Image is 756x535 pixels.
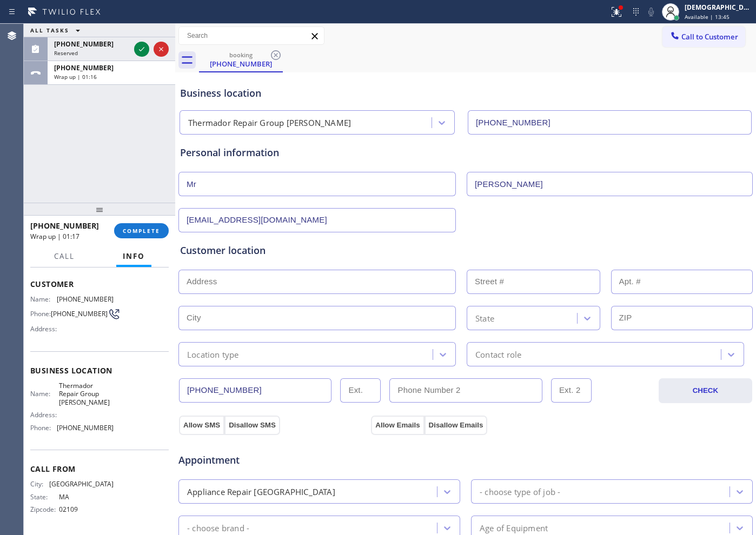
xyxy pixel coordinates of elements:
span: Address: [30,411,59,419]
span: [PHONE_NUMBER] [54,63,114,72]
span: [PHONE_NUMBER] [54,39,114,49]
span: Customer [30,279,169,289]
div: booking [200,51,282,59]
div: - choose brand - [187,521,249,534]
input: Phone Number 2 [389,378,542,403]
span: [GEOGRAPHIC_DATA] [49,480,114,488]
button: ALL TASKS [24,24,91,37]
button: COMPLETE [114,223,169,238]
span: [PHONE_NUMBER] [57,295,114,303]
button: Disallow SMS [224,416,280,435]
button: Accept [134,42,149,57]
span: Appointment [178,453,368,467]
span: MA [59,493,113,501]
span: Call [54,251,75,261]
span: City: [30,480,49,488]
div: (617) 513-3092 [200,48,282,71]
div: Age of Equipment [480,521,548,534]
button: Mute [644,4,659,19]
input: Address [178,270,456,294]
span: [PHONE_NUMBER] [30,220,99,231]
div: [DEMOGRAPHIC_DATA][PERSON_NAME] [685,3,753,12]
div: Business location [180,86,751,101]
div: Personal information [180,145,751,160]
span: COMPLETE [123,227,160,235]
div: Thermador Repair Group [PERSON_NAME] [188,117,351,129]
input: Email [178,208,456,232]
button: Info [116,246,151,267]
span: Wrap up | 01:17 [30,232,79,241]
input: Ext. 2 [551,378,592,403]
span: Business location [30,365,169,376]
input: City [178,306,456,330]
button: CHECK [659,378,752,403]
div: Appliance Repair [GEOGRAPHIC_DATA] [187,485,335,498]
div: - choose type of job - [480,485,560,498]
span: [PHONE_NUMBER] [57,424,114,432]
input: Apt. # [611,270,753,294]
span: State: [30,493,59,501]
span: Name: [30,295,57,303]
div: Customer location [180,243,751,258]
span: 02109 [59,505,113,513]
button: Disallow Emails [425,416,488,435]
input: ZIP [611,306,753,330]
input: Street # [467,270,600,294]
button: Allow SMS [179,416,224,435]
div: [PHONE_NUMBER] [200,59,282,69]
button: Allow Emails [371,416,424,435]
span: Name: [30,390,59,398]
span: Reserved [54,49,78,57]
button: Call to Customer [662,26,745,47]
span: Address: [30,325,59,333]
input: First Name [178,172,456,196]
span: ALL TASKS [30,26,69,34]
div: Contact role [475,348,521,360]
div: Location type [187,348,239,360]
input: Phone Number [179,378,331,403]
span: Wrap up | 01:16 [54,73,97,81]
span: Zipcode: [30,505,59,513]
input: Phone Number [468,110,752,135]
span: [PHONE_NUMBER] [51,310,108,318]
span: Info [123,251,145,261]
span: Thermador Repair Group [PERSON_NAME] [59,382,113,406]
span: Available | 13:45 [685,13,730,21]
input: Search [179,27,324,44]
div: State [475,312,494,324]
span: Call From [30,464,169,474]
input: Ext. [340,378,381,403]
button: Reject [154,42,169,57]
span: Phone: [30,424,57,432]
span: Phone: [30,310,51,318]
input: Last Name [467,172,753,196]
button: Call [48,246,81,267]
span: Call to Customer [681,32,738,42]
